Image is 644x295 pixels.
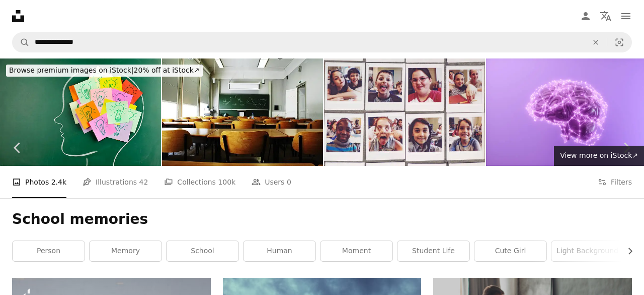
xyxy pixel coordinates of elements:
span: View more on iStock ↗ [560,151,638,159]
a: Illustrations 42 [83,166,148,198]
a: View more on iStock↗ [554,146,644,166]
button: Language [596,6,616,26]
button: Visual search [607,33,631,52]
span: Browse premium images on iStock | [9,66,133,74]
a: Collections 100k [164,166,235,198]
a: memory [90,241,162,261]
button: Filters [598,166,632,198]
a: student life [397,241,469,261]
button: Search Unsplash [13,33,30,52]
a: school [167,241,238,261]
a: Log in / Sign up [576,6,596,26]
a: Next [609,99,644,196]
span: 0 [287,176,291,188]
a: human [244,241,315,261]
span: 100k [218,176,235,188]
button: Menu [616,6,636,26]
button: scroll list to the right [621,241,632,261]
button: Clear [585,33,607,52]
img: School kids instant portraits [324,58,485,166]
span: 42 [139,176,148,188]
form: Find visuals sitewide [12,32,632,52]
img: Empty Classroom [162,58,323,166]
a: light background [551,241,623,261]
a: Users 0 [252,166,291,198]
a: Home — Unsplash [12,10,24,22]
h1: School memories [12,210,632,228]
a: cute girl [474,241,546,261]
a: moment [320,241,392,261]
span: 20% off at iStock ↗ [9,66,200,74]
a: person [13,241,85,261]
